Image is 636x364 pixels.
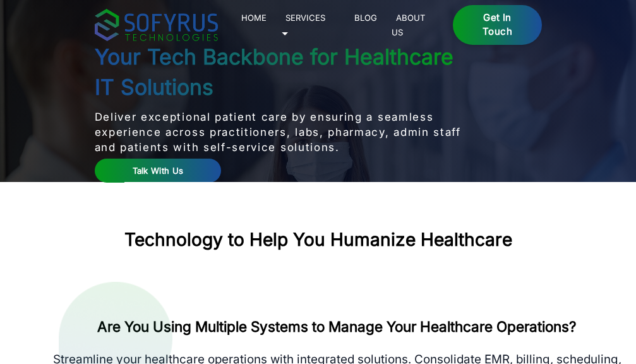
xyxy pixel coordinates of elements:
[237,10,272,25] a: Home
[350,10,382,25] a: Blog
[95,159,222,183] a: Talk With Us
[124,229,512,251] h2: Technology to Help You Humanize Healthcare
[95,109,467,155] p: Deliver exceptional patient care by ensuring a seamless experience across practitioners, labs, ph...
[453,5,541,45] a: Get in Touch
[392,10,426,39] a: About Us
[558,285,636,345] iframe: chat widget
[95,9,218,41] img: sofyrus
[47,317,627,336] h2: Are You Using Multiple Systems to Manage Your Healthcare Operations?
[281,10,326,39] a: Services 🞃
